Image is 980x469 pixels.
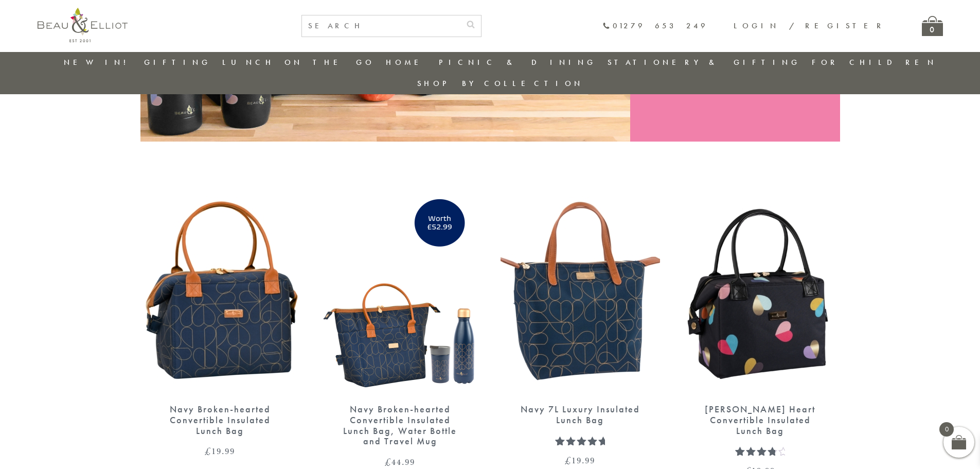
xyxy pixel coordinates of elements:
bdi: 44.99 [385,456,415,468]
img: Navy Broken-hearted Convertible Lunch Bag, Water Bottle and Travel Mug [320,188,480,394]
a: Lunch On The Go [222,57,375,67]
a: Navy 7L Luxury Insulated Lunch Bag Navy 7L Luxury Insulated Lunch Bag Rated 5.00 out of 5 £19.99 [501,188,660,465]
a: New in! [64,57,133,67]
span: 1 [555,436,561,459]
img: Emily convertible lunch bag [681,188,840,394]
span: 0 [939,422,954,437]
a: Navy Broken-hearted Convertible Lunch Bag, Water Bottle and Travel Mug Navy Broken-hearted Conver... [320,188,480,466]
div: Navy 7L Luxury Insulated Lunch Bag [519,404,642,425]
img: logo [38,8,128,42]
a: Navy Broken-hearted Convertible Insulated Lunch Bag Navy Broken-hearted Convertible Insulated Lun... [140,188,300,456]
a: Login / Register [734,21,886,31]
a: Shop by collection [417,78,583,89]
a: For Children [812,57,937,67]
img: Navy Broken-hearted Convertible Insulated Lunch Bag [140,188,300,394]
span: £ [385,456,391,468]
input: SEARCH [302,15,460,37]
img: Navy 7L Luxury Insulated Lunch Bag [501,188,660,394]
div: Navy Broken-hearted Convertible Insulated Lunch Bag, Water Bottle and Travel Mug [338,404,462,447]
div: [PERSON_NAME] Heart Convertible Insulated Lunch Bag [699,404,822,436]
a: Picnic & Dining [439,57,596,67]
a: Gifting [144,57,211,67]
a: 0 [922,16,943,36]
a: 01279 653 249 [602,22,708,30]
bdi: 19.99 [565,454,595,466]
a: Stationery & Gifting [608,57,800,67]
bdi: 19.99 [205,445,235,457]
div: Rated 4.00 out of 5 [735,446,785,456]
a: Home [386,57,427,67]
span: £ [205,445,211,457]
div: Rated 5.00 out of 5 [555,436,605,445]
span: £ [565,454,572,466]
div: Navy Broken-hearted Convertible Insulated Lunch Bag [158,404,282,436]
